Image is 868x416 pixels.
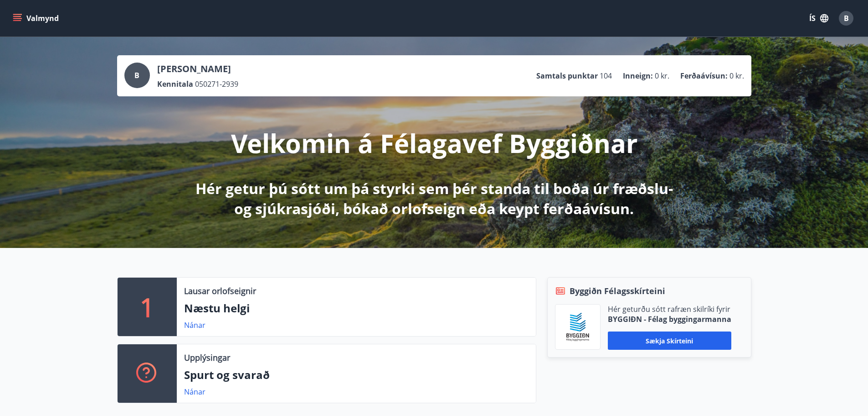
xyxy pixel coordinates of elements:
[157,79,193,89] p: Kennitala
[157,63,238,75] p: [PERSON_NAME]
[655,71,669,81] span: 0 kr.
[835,7,857,29] button: B
[804,10,833,26] button: ÍS
[194,179,675,219] p: Hér getur þú sótt um þá styrki sem þér standa til boða úr fræðslu- og sjúkrasjóði, bókað orlofsei...
[184,352,230,363] p: Upplýsingar
[570,285,665,297] span: Byggiðn Félagsskírteini
[184,367,529,383] p: Spurt og svarað
[195,79,238,89] span: 050271-2939
[184,320,205,330] a: Nánar
[608,332,731,350] button: Sækja skírteini
[134,70,139,80] span: B
[184,300,529,316] p: Næstu helgi
[844,13,849,23] span: B
[184,387,205,397] a: Nánar
[184,285,256,297] p: Lausar orlofseignir
[608,304,731,314] p: Hér geturðu sótt rafræn skilríki fyrir
[536,71,598,81] p: Samtals punktar
[231,126,637,160] p: Velkomin á Félagavef Byggiðnar
[140,290,154,324] p: 1
[623,71,653,81] p: Inneign :
[11,10,62,26] button: menu
[680,71,728,81] p: Ferðaávísun :
[729,71,744,81] span: 0 kr.
[562,311,593,342] img: BKlGVmlTW1Qrz68WFGMFQUcXHWdQd7yePWMkvn3i.png
[608,314,731,324] p: BYGGIÐN - Félag byggingarmanna
[600,71,612,81] span: 104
